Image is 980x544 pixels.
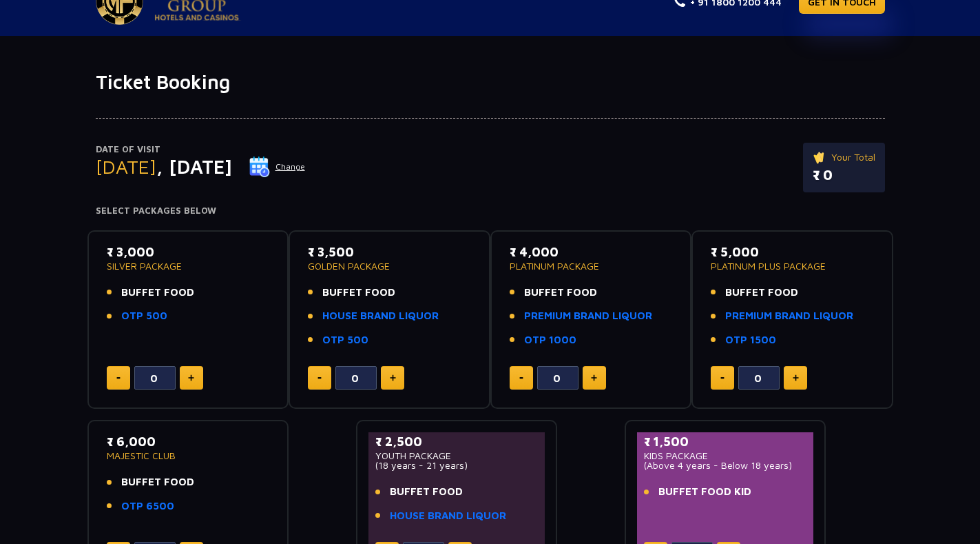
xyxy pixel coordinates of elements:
[524,285,597,301] span: BUFFET FOOD
[121,498,174,514] a: OTP 6500
[96,205,885,216] h4: Select Packages Below
[375,432,539,451] p: ₹ 2,500
[390,508,506,524] a: HOUSE BRAND LIQUOR
[725,332,776,348] a: OTP 1500
[107,451,270,461] p: MAJESTIC CLUB
[725,285,798,301] span: BUFFET FOOD
[121,474,194,490] span: BUFFET FOOD
[813,165,875,185] p: ₹ 0
[156,155,232,178] span: , [DATE]
[107,243,270,261] p: ₹ 3,000
[375,461,539,470] p: (18 years - 21 years)
[121,308,167,324] a: OTP 500
[121,285,194,301] span: BUFFET FOOD
[390,484,463,500] span: BUFFET FOOD
[96,155,156,178] span: [DATE]
[519,377,523,379] img: minus
[375,451,539,461] p: YOUTH PACKAGE
[644,461,807,470] p: (Above 4 years - Below 18 years)
[390,374,396,381] img: plus
[510,261,673,271] p: PLATINUM PACKAGE
[725,308,853,324] a: PREMIUM BRAND LIQUOR
[644,451,807,461] p: KIDS PACKAGE
[813,150,875,165] p: Your Total
[591,374,597,381] img: plus
[322,285,395,301] span: BUFFET FOOD
[96,143,306,157] p: Date of Visit
[188,374,194,381] img: plus
[524,332,576,348] a: OTP 1000
[711,261,874,271] p: PLATINUM PLUS PACKAGE
[249,156,306,178] button: Change
[322,332,368,348] a: OTP 500
[308,261,471,271] p: GOLDEN PACKAGE
[116,377,121,379] img: minus
[510,243,673,261] p: ₹ 4,000
[720,377,724,379] img: minus
[793,374,799,381] img: plus
[317,377,322,379] img: minus
[644,432,807,451] p: ₹ 1,500
[658,484,751,500] span: BUFFET FOOD KID
[107,261,270,271] p: SILVER PACKAGE
[308,243,471,261] p: ₹ 3,500
[107,432,270,451] p: ₹ 6,000
[96,70,885,94] h1: Ticket Booking
[813,150,827,165] img: ticket
[711,243,874,261] p: ₹ 5,000
[322,308,439,324] a: HOUSE BRAND LIQUOR
[524,308,652,324] a: PREMIUM BRAND LIQUOR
